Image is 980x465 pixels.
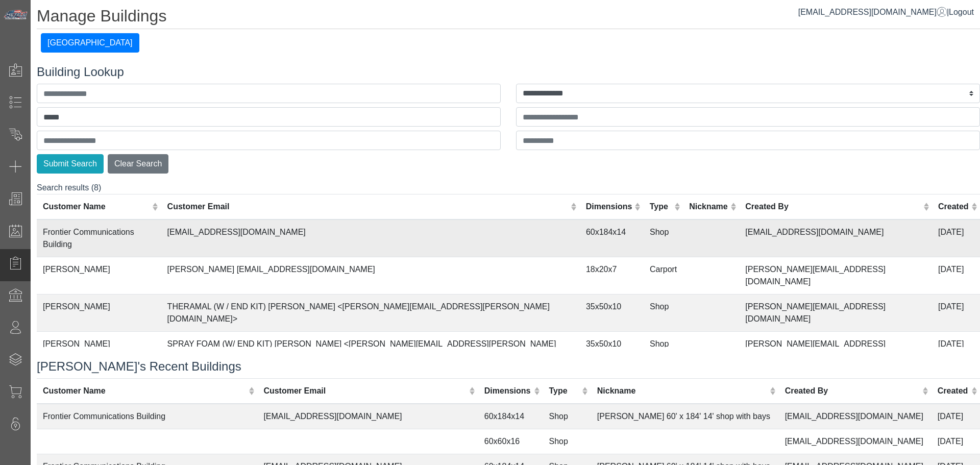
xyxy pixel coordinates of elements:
td: SPRAY FOAM (W/ END KIT) [PERSON_NAME] <[PERSON_NAME][EMAIL_ADDRESS][PERSON_NAME][DOMAIN_NAME]> [161,332,580,369]
td: [EMAIL_ADDRESS][DOMAIN_NAME] [779,404,932,429]
td: [PERSON_NAME] 60' x 184' 14' shop with bays [591,404,779,429]
td: 60x60x16 [478,429,543,454]
a: [EMAIL_ADDRESS][DOMAIN_NAME] [798,8,947,16]
div: Search results (8) [37,182,980,347]
div: Customer Name [43,385,246,397]
a: [GEOGRAPHIC_DATA] [41,38,139,47]
td: 35x50x10 [580,332,644,369]
td: [EMAIL_ADDRESS][DOMAIN_NAME] [257,404,478,429]
div: Customer Email [167,201,569,213]
td: [DATE] [932,219,980,257]
div: Type [650,201,672,213]
td: [EMAIL_ADDRESS][DOMAIN_NAME] [739,219,932,257]
button: Submit Search [37,154,104,174]
td: [PERSON_NAME][EMAIL_ADDRESS][DOMAIN_NAME] [739,332,932,369]
div: | [798,6,974,18]
td: [DATE] [932,295,980,332]
td: Carport [644,257,683,295]
td: [PERSON_NAME] [37,257,161,295]
td: Shop [644,295,683,332]
td: 60x184x14 [580,219,644,257]
td: [PERSON_NAME][EMAIL_ADDRESS][DOMAIN_NAME] [739,295,932,332]
button: [GEOGRAPHIC_DATA] [41,33,139,53]
div: Nickname [689,201,728,213]
td: [DATE] [932,404,980,429]
td: Frontier Communications Building [37,219,161,257]
span: Logout [949,8,974,16]
td: THERAMAL (W / END KIT) [PERSON_NAME] <[PERSON_NAME][EMAIL_ADDRESS][PERSON_NAME][DOMAIN_NAME]> [161,295,580,332]
td: [PERSON_NAME][EMAIL_ADDRESS][DOMAIN_NAME] [739,257,932,295]
div: Created [938,201,969,213]
td: [DATE] [932,429,980,454]
td: Frontier Communications Building [37,404,257,429]
td: Shop [644,219,683,257]
div: Created By [785,385,920,397]
td: Shop [644,332,683,369]
div: Dimensions [586,201,632,213]
div: Created [938,385,969,397]
td: 18x20x7 [580,257,644,295]
button: Clear Search [108,154,168,174]
div: Customer Name [43,201,150,213]
td: [PERSON_NAME] [37,332,161,369]
div: Type [549,385,580,397]
div: Dimensions [484,385,531,397]
h4: Building Lookup [37,65,980,80]
h4: [PERSON_NAME]'s Recent Buildings [37,359,980,374]
div: Nickname [597,385,768,397]
h1: Manage Buildings [37,6,980,29]
td: 35x50x10 [580,295,644,332]
div: Created By [745,201,920,213]
td: Shop [543,429,591,454]
td: [PERSON_NAME] [37,295,161,332]
td: [EMAIL_ADDRESS][DOMAIN_NAME] [779,429,932,454]
td: [DATE] [932,332,980,369]
div: Customer Email [263,385,467,397]
td: [DATE] [932,257,980,295]
td: 60x184x14 [478,404,543,429]
td: Shop [543,404,591,429]
td: [EMAIL_ADDRESS][DOMAIN_NAME] [161,219,580,257]
td: [PERSON_NAME] [EMAIL_ADDRESS][DOMAIN_NAME] [161,257,580,295]
img: Metals Direct Inc Logo [3,9,29,20]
